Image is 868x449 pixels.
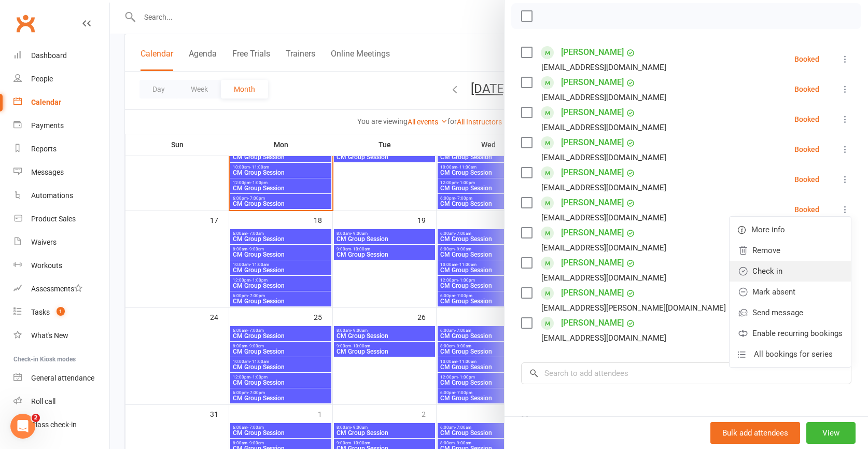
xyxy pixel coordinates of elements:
a: Automations [13,184,109,207]
iframe: Intercom live chat [10,414,35,439]
div: Workouts [31,261,62,270]
a: Messages [13,161,109,184]
a: [PERSON_NAME] [561,224,624,241]
div: Product Sales [31,215,76,223]
div: [EMAIL_ADDRESS][DOMAIN_NAME] [541,91,666,104]
div: [EMAIL_ADDRESS][DOMAIN_NAME] [541,121,666,134]
a: Payments [13,114,109,137]
a: [PERSON_NAME] [561,315,624,331]
a: Clubworx [12,10,38,36]
a: [PERSON_NAME] [561,255,624,271]
div: What's New [31,331,68,340]
div: Dashboard [31,51,67,60]
a: Product Sales [13,207,109,231]
div: People [31,75,53,83]
div: Tasks [31,308,50,316]
span: More info [751,223,785,236]
a: Assessments [13,277,109,301]
span: 2 [32,414,40,422]
a: Send message [730,302,851,323]
a: [PERSON_NAME] [561,285,624,301]
div: Class check-in [31,420,77,429]
div: [EMAIL_ADDRESS][DOMAIN_NAME] [541,181,666,194]
div: Reports [31,145,57,153]
a: Dashboard [13,44,109,67]
div: Booked [794,116,819,123]
a: [PERSON_NAME] [561,74,624,91]
a: [PERSON_NAME] [561,164,624,181]
div: [EMAIL_ADDRESS][PERSON_NAME][DOMAIN_NAME] [541,301,726,315]
div: Assessments [31,285,82,293]
div: Booked [794,146,819,153]
a: [PERSON_NAME] [561,194,624,211]
a: People [13,67,109,91]
a: Check in [730,261,851,282]
a: All bookings for series [730,344,851,364]
div: [EMAIL_ADDRESS][DOMAIN_NAME] [541,211,666,224]
a: [PERSON_NAME] [561,44,624,61]
div: [EMAIL_ADDRESS][DOMAIN_NAME] [541,331,666,345]
div: Automations [31,191,73,200]
button: Bulk add attendees [710,422,800,444]
a: What's New [13,324,109,347]
a: General attendance kiosk mode [13,367,109,390]
div: Roll call [31,397,55,405]
div: [EMAIL_ADDRESS][DOMAIN_NAME] [541,241,666,255]
span: All bookings for series [754,348,833,360]
a: Enable recurring bookings [730,323,851,344]
div: [EMAIL_ADDRESS][DOMAIN_NAME] [541,151,666,164]
span: 1 [57,307,65,316]
a: Workouts [13,254,109,277]
a: More info [730,219,851,240]
div: General attendance [31,374,94,382]
a: [PERSON_NAME] [561,104,624,121]
div: Payments [31,121,64,130]
div: Booked [794,206,819,213]
div: Calendar [31,98,61,106]
div: [EMAIL_ADDRESS][DOMAIN_NAME] [541,271,666,285]
a: Remove [730,240,851,261]
div: Waivers [31,238,57,246]
a: Mark absent [730,282,851,302]
div: [EMAIL_ADDRESS][DOMAIN_NAME] [541,61,666,74]
a: [PERSON_NAME] [561,134,624,151]
div: Booked [794,55,819,63]
a: Tasks 1 [13,301,109,324]
input: Search to add attendees [521,362,851,384]
button: View [806,422,856,444]
a: Waivers [13,231,109,254]
div: Booked [794,176,819,183]
div: Booked [794,86,819,93]
div: Notes [521,412,549,427]
a: Calendar [13,91,109,114]
a: Class kiosk mode [13,413,109,437]
a: Reports [13,137,109,161]
div: Messages [31,168,64,176]
a: Roll call [13,390,109,413]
